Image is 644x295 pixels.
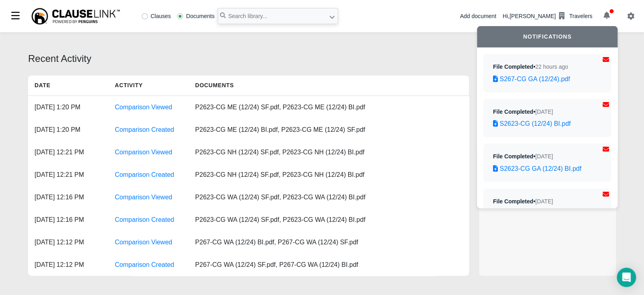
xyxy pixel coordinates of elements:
div: P2623-CG WA (12/24) SF.pdf, P2623-CG WA (12/24) BI.pdf [189,186,372,209]
span: Oct 14, 2025, 10:38 AM [535,64,568,70]
span: Oct 13, 2025, 9:39 AM [535,154,553,160]
div: Hi, [PERSON_NAME] [503,9,592,23]
div: P267-CG WA (12/24) SF.pdf, P267-CG WA (12/24) BI.pdf [189,254,365,276]
div: P2623-CG NH (12/24) SF.pdf, P2623-CG NH (12/24) BI.pdf [189,164,371,186]
div: P2623-CG WA (12/24) SF.pdf, P2623-CG WA (12/24) BI.pdf [189,209,372,231]
a: Comparison Viewed [115,149,172,156]
label: Clauses [142,13,171,19]
div: [DATE] 1:20 PM [28,119,108,141]
a: Comparison Created [115,171,174,178]
div: File Completed • [493,154,553,160]
div: [DATE] 12:21 PM [28,164,108,186]
div: [DATE] 12:16 PM [28,209,108,231]
div: [DATE] 12:12 PM [28,231,108,254]
div: [DATE] 1:20 PM [28,96,108,119]
a: Comparison Viewed [115,239,172,246]
button: Mark as Read [601,99,611,111]
a: Comparison Created [115,216,174,223]
a: S267-CG GA (12/24).pdf [493,75,601,83]
img: ClauseLink [31,7,121,25]
button: Mark as Read [601,54,611,66]
h5: Documents [189,76,349,95]
div: Recent Activity [28,51,616,66]
a: S2623-CG (12/24) BI.pdf [493,120,601,128]
a: S2623-CG GA (12/24) BI.pdf [493,165,601,172]
a: Comparison Viewed [115,104,172,111]
div: P2623-CG ME (12/24) SF.pdf, P2623-CG ME (12/24) BI.pdf [189,96,371,119]
button: Mark as Read [601,144,611,156]
div: Travelers [569,12,592,20]
span: Oct 13, 2025, 9:39 AM [535,109,553,115]
div: [DATE] 12:21 PM [28,141,108,164]
span: Oct 13, 2025, 9:38 AM [535,198,553,205]
div: P267-CG WA (12/24) BI.pdf, P267-CG WA (12/24) SF.pdf [189,231,365,254]
div: [DATE] 12:12 PM [28,254,108,276]
a: Comparison Created [115,261,174,268]
h5: Date [28,76,108,95]
div: Open Intercom Messenger [617,268,636,287]
div: File Completed • [493,109,553,115]
h5: Activity [108,76,189,95]
div: Notifications [477,26,618,47]
button: Mark as Read [601,188,611,201]
a: Comparison Created [115,126,174,133]
a: Comparison Viewed [115,194,172,201]
div: File Completed • [493,64,568,70]
div: Add document [460,12,496,20]
div: P2623-CG NH (12/24) SF.pdf, P2623-CG NH (12/24) BI.pdf [189,141,371,164]
div: [DATE] 12:16 PM [28,186,108,209]
label: Documents [177,13,214,19]
div: File Completed • [493,198,553,205]
input: Search library... [218,8,338,24]
div: P2623-CG ME (12/24) BI.pdf, P2623-CG ME (12/24) SF.pdf [189,119,371,141]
